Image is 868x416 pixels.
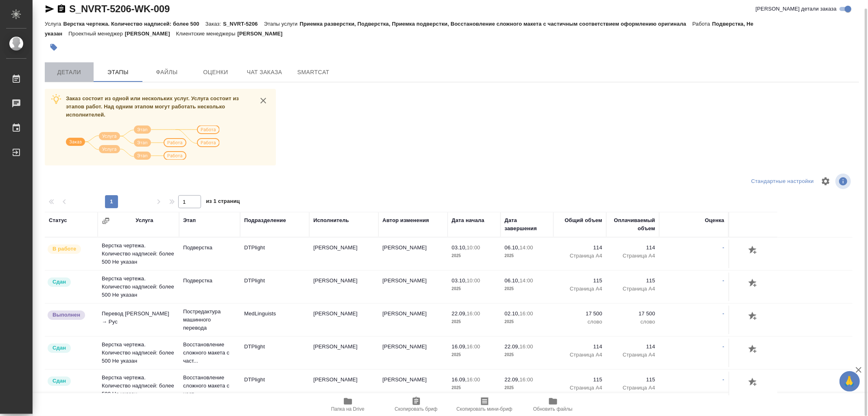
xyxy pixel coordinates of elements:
[558,376,602,384] p: 115
[452,216,484,225] div: Дата начала
[68,31,125,37] p: Проектный менеджер
[558,318,602,326] p: слово
[467,376,480,383] p: 16:00
[183,216,196,225] div: Этап
[467,310,480,317] p: 16:00
[98,370,179,402] td: Верстка чертежа. Количество надписей: более 500 Не указан
[264,21,300,27] p: Этапы услуги
[558,244,602,252] p: 114
[452,285,496,293] p: 2025
[300,21,692,27] p: Приемка разверстки, Подверстка, Приемка подверстки, Восстановление сложного макета с частичным со...
[452,351,496,359] p: 2025
[183,308,236,332] p: Постредактура машинного перевода
[309,339,378,367] td: [PERSON_NAME]
[309,240,378,268] td: [PERSON_NAME]
[196,67,235,77] span: Оценки
[452,244,467,251] p: 03.10,
[457,406,512,412] span: Скопировать мини-бриф
[98,271,179,303] td: Верстка чертежа. Количество надписей: более 500 Не указан
[52,377,66,385] p: Сдан
[558,252,602,260] p: Страница А4
[610,343,655,351] p: 114
[45,4,55,14] button: Скопировать ссылку для ЯМессенджера
[240,372,309,400] td: DTPlight
[309,306,378,334] td: [PERSON_NAME]
[558,384,602,392] p: Страница А4
[816,172,835,191] span: Настроить таблицу
[309,273,378,301] td: [PERSON_NAME]
[244,216,286,225] div: Подразделение
[45,21,63,27] p: Услуга
[558,343,602,351] p: 114
[147,67,186,77] span: Файлы
[723,343,724,350] a: -
[450,393,519,416] button: Скопировать мини-бриф
[52,278,66,286] p: Сдан
[843,373,857,390] span: 🙏
[183,341,236,365] p: Восстановление сложного макета с част...
[723,376,724,383] a: -
[505,244,520,251] p: 06.10,
[723,310,724,317] a: -
[505,285,549,293] p: 2025
[98,67,138,77] span: Этапы
[756,5,837,13] span: [PERSON_NAME] детали заказа
[245,67,284,77] span: Чат заказа
[520,244,533,251] p: 14:00
[505,310,520,317] p: 02.10,
[533,406,573,412] span: Обновить файлы
[452,384,496,392] p: 2025
[505,351,549,359] p: 2025
[237,31,289,37] p: [PERSON_NAME]
[382,393,450,416] button: Скопировать бриф
[505,216,549,233] div: Дата завершения
[467,244,480,251] p: 10:00
[505,318,549,326] p: 2025
[309,372,378,400] td: [PERSON_NAME]
[692,21,712,27] p: Работа
[452,252,496,260] p: 2025
[746,343,760,357] button: Добавить оценку
[49,216,67,225] div: Статус
[610,310,655,318] p: 17 500
[746,376,760,390] button: Добавить оценку
[378,372,448,400] td: [PERSON_NAME]
[98,238,179,270] td: Верстка чертежа. Количество надписей: более 500 Не указан
[610,244,655,252] p: 114
[378,339,448,367] td: [PERSON_NAME]
[98,337,179,369] td: Верстка чертежа. Количество надписей: более 500 Не указан
[378,240,448,268] td: [PERSON_NAME]
[52,311,80,319] p: Выполнен
[314,393,382,416] button: Папка на Drive
[206,21,223,27] p: Заказ:
[520,310,533,317] p: 16:00
[66,95,239,118] span: Заказ состоит из одной или нескольких услуг. Услуга состоит из этапов работ. Над одним этапом мог...
[558,310,602,318] p: 17 500
[505,343,520,350] p: 22.09,
[52,245,76,253] p: В работе
[840,371,860,392] button: 🙏
[746,244,760,258] button: Добавить оценку
[452,376,467,383] p: 16.09,
[257,95,269,107] button: close
[467,277,480,284] p: 10:00
[505,252,549,260] p: 2025
[206,196,240,208] span: из 1 страниц
[50,67,89,77] span: Детали
[223,21,264,27] p: S_NVRT-5206
[57,4,66,14] button: Скопировать ссылку
[240,339,309,367] td: DTPlight
[69,3,170,14] a: S_NVRT-5206-WK-009
[520,277,533,284] p: 14:00
[452,310,467,317] p: 22.09,
[610,376,655,384] p: 115
[749,175,816,188] div: split button
[240,240,309,268] td: DTPlight
[136,216,153,225] div: Услуга
[610,318,655,326] p: слово
[452,318,496,326] p: 2025
[467,343,480,350] p: 16:00
[452,277,467,284] p: 03.10,
[383,216,429,225] div: Автор изменения
[558,277,602,285] p: 115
